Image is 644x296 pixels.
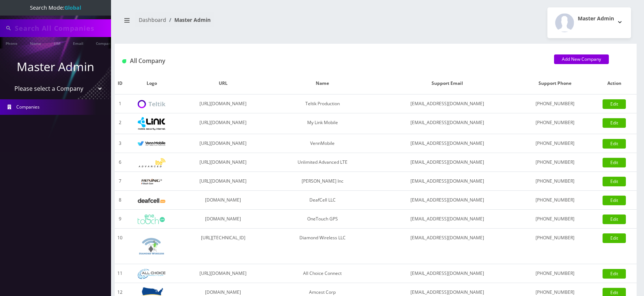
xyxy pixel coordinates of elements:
td: [PERSON_NAME] Inc [268,172,377,191]
td: [URL][DOMAIN_NAME] [178,94,268,113]
a: Edit [603,214,626,224]
td: 7 [115,172,125,191]
td: Unlimited Advanced LTE [268,153,377,172]
td: [URL][DOMAIN_NAME] [178,153,268,172]
td: [EMAIL_ADDRESS][DOMAIN_NAME] [377,153,518,172]
a: Dashboard [139,16,166,23]
td: 6 [115,153,125,172]
td: 3 [115,134,125,153]
th: Support Email [377,73,518,94]
td: 1 [115,94,125,113]
td: [PHONE_NUMBER] [518,113,592,134]
span: Search Mode: [30,4,81,11]
td: VennMobile [268,134,377,153]
td: [EMAIL_ADDRESS][DOMAIN_NAME] [377,94,518,113]
img: VennMobile [138,141,165,146]
td: Diamond Wireless LLC [268,229,377,264]
td: [PHONE_NUMBER] [518,153,592,172]
img: DeafCell LLC [138,198,165,203]
li: Master Admin [166,16,211,24]
td: [URL][DOMAIN_NAME] [178,113,268,134]
a: Name [26,37,45,49]
img: All Company [122,59,126,63]
td: [DOMAIN_NAME] [178,191,268,210]
nav: breadcrumb [120,12,370,33]
h1: All Company [122,57,543,64]
a: Edit [603,99,626,109]
td: My Link Mobile [268,113,377,134]
input: Search All Companies [15,21,109,35]
td: Teltik Production [268,94,377,113]
td: 2 [115,113,125,134]
span: Companies [16,104,40,110]
img: Diamond Wireless LLC [138,232,165,260]
a: Edit [603,196,626,205]
img: Rexing Inc [138,178,165,185]
a: Edit [603,139,626,149]
td: [EMAIL_ADDRESS][DOMAIN_NAME] [377,229,518,264]
td: [PHONE_NUMBER] [518,172,592,191]
a: Phone [2,37,21,49]
td: [PHONE_NUMBER] [518,229,592,264]
a: Add New Company [554,54,609,64]
td: [PHONE_NUMBER] [518,191,592,210]
a: Edit [603,177,626,186]
th: Logo [125,73,178,94]
td: 10 [115,229,125,264]
a: Edit [603,158,626,167]
td: [EMAIL_ADDRESS][DOMAIN_NAME] [377,264,518,283]
strong: Global [64,4,81,11]
td: [EMAIL_ADDRESS][DOMAIN_NAME] [377,134,518,153]
th: ID [115,73,125,94]
td: [URL][DOMAIN_NAME] [178,264,268,283]
td: [URL][DOMAIN_NAME] [178,134,268,153]
img: All Choice Connect [138,269,165,279]
img: Unlimited Advanced LTE [138,158,165,167]
td: All Choice Connect [268,264,377,283]
td: OneTouch GPS [268,210,377,229]
td: [EMAIL_ADDRESS][DOMAIN_NAME] [377,210,518,229]
a: Company [92,37,117,49]
td: [PHONE_NUMBER] [518,94,592,113]
td: DeafCell LLC [268,191,377,210]
th: Action [592,73,637,94]
th: Name [268,73,377,94]
a: Email [69,37,87,49]
a: Edit [603,233,626,243]
td: [EMAIL_ADDRESS][DOMAIN_NAME] [377,191,518,210]
td: 9 [115,210,125,229]
td: [DOMAIN_NAME] [178,210,268,229]
td: [PHONE_NUMBER] [518,210,592,229]
button: Master Admin [547,7,631,38]
th: URL [178,73,268,94]
td: 11 [115,264,125,283]
img: Teltik Production [138,100,165,109]
th: Support Phone [518,73,592,94]
td: [URL][DOMAIN_NAME] [178,172,268,191]
td: [PHONE_NUMBER] [518,264,592,283]
h2: Master Admin [578,16,614,22]
td: [PHONE_NUMBER] [518,134,592,153]
img: OneTouch GPS [138,214,165,224]
td: [EMAIL_ADDRESS][DOMAIN_NAME] [377,172,518,191]
a: Edit [603,269,626,279]
img: My Link Mobile [138,117,165,130]
a: Edit [603,118,626,128]
td: [EMAIL_ADDRESS][DOMAIN_NAME] [377,113,518,134]
td: [URL][TECHNICAL_ID] [178,229,268,264]
td: 8 [115,191,125,210]
a: SIM [50,37,64,49]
